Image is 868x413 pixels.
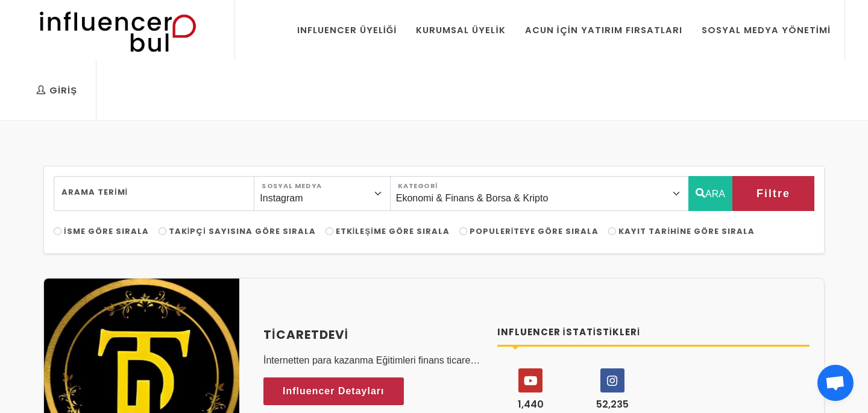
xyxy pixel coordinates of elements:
span: 52,235 [596,397,629,411]
p: İnternetten para kazanma Eğitimleri finans ticaret bilgisi para stratejisi Eğitimleri veriyorum [263,353,483,368]
a: Giriş [27,60,86,121]
div: Sosyal Medya Yönetimi [702,24,831,37]
span: Etkileşime Göre Sırala [336,225,450,237]
input: Populeriteye Göre Sırala [459,227,467,235]
div: Kurumsal Üyelik [416,24,505,37]
a: Açık sohbet [817,365,854,401]
span: 1,440 [518,397,544,411]
div: Influencer Üyeliği [297,24,397,37]
span: Influencer Detayları [283,382,385,400]
span: Kayıt Tarihine Göre Sırala [618,225,754,237]
span: Takipçi Sayısına Göre Sırala [169,225,316,237]
span: Populeriteye Göre Sırala [470,225,599,237]
button: Filtre [732,176,814,211]
button: ARA [688,176,732,211]
h4: Influencer İstatistikleri [497,326,810,339]
div: Acun İçin Yatırım Fırsatları [525,24,682,37]
a: Influencer Detayları [263,377,404,405]
input: İsme Göre Sırala [54,227,61,235]
div: Giriş [36,84,77,97]
span: Filtre [756,183,790,204]
span: İsme Göre Sırala [64,225,149,237]
input: Search.. [54,176,254,211]
input: Takipçi Sayısına Göre Sırala [159,227,166,235]
input: Etkileşime Göre Sırala [325,227,333,235]
a: Ticaretdevi [263,326,483,344]
input: Kayıt Tarihine Göre Sırala [608,227,616,235]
